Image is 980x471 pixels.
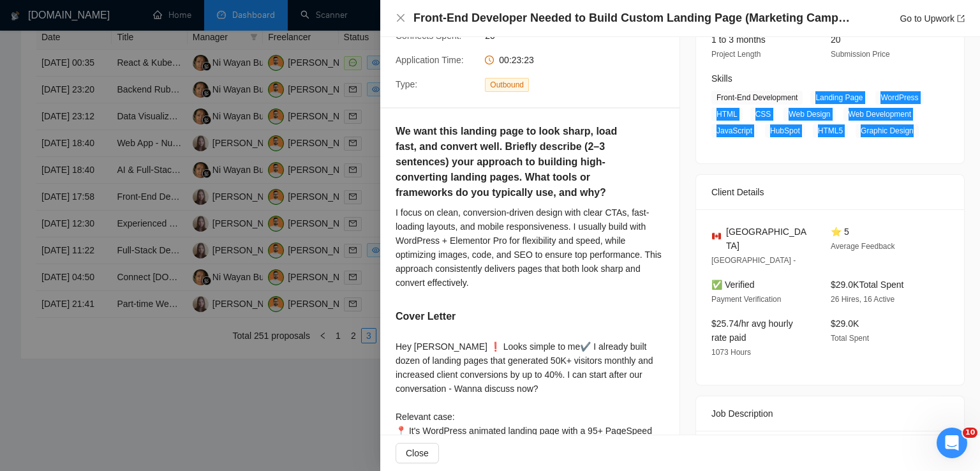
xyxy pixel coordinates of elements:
[831,242,895,251] span: Average Feedback
[485,78,529,92] span: Outbound
[406,446,429,460] span: Close
[831,50,890,59] span: Submission Price
[900,13,965,24] a: Go to Upworkexport
[963,428,977,438] span: 10
[875,91,923,105] span: WordPress
[726,225,810,253] span: [GEOGRAPHIC_DATA]
[765,124,805,138] span: HubSpot
[813,124,848,138] span: HTML5
[711,124,757,138] span: JavaScript
[499,55,534,65] span: 00:23:23
[396,79,417,89] span: Type:
[831,295,895,304] span: 26 Hires, 16 Active
[396,309,456,324] h5: Cover Letter
[711,73,732,84] span: Skills
[711,91,803,105] span: Front-End Development
[810,91,868,105] span: Landing Page
[831,318,859,329] span: $29.0K
[711,280,755,290] span: ✅ Verified
[831,334,869,343] span: Total Spent
[711,34,766,45] span: 1 to 3 months
[831,227,849,237] span: ⭐ 5
[485,56,494,64] span: clock-circle
[937,428,967,458] iframe: Intercom live chat
[396,31,462,41] span: Connects Spent:
[711,256,796,265] span: [GEOGRAPHIC_DATA] -
[856,124,919,138] span: Graphic Design
[396,443,439,463] button: Close
[396,13,406,23] span: close
[711,318,793,343] span: $25.74/hr avg hourly rate paid
[711,107,743,121] span: HTML
[711,396,949,431] div: Job Description
[413,10,854,26] h4: Front-End Developer Needed to Build Custom Landing Page (Marketing Campaign)
[750,107,776,121] span: CSS
[396,206,664,290] div: I focus on clean, conversion-driven design with clear CTAs, fast-loading layouts, and mobile resp...
[957,15,965,22] span: export
[843,107,917,121] span: Web Development
[711,348,751,357] span: 1073 Hours
[711,175,949,209] div: Client Details
[831,34,841,45] span: 20
[396,55,464,65] span: Application Time:
[711,50,761,59] span: Project Length
[711,295,781,304] span: Payment Verification
[783,107,835,121] span: Web Design
[396,124,624,200] h5: We want this landing page to look sharp, load fast, and convert well. Briefly describe (2–3 sente...
[831,280,903,290] span: $29.0K Total Spent
[396,13,406,24] button: Close
[712,232,721,241] img: 🇨🇦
